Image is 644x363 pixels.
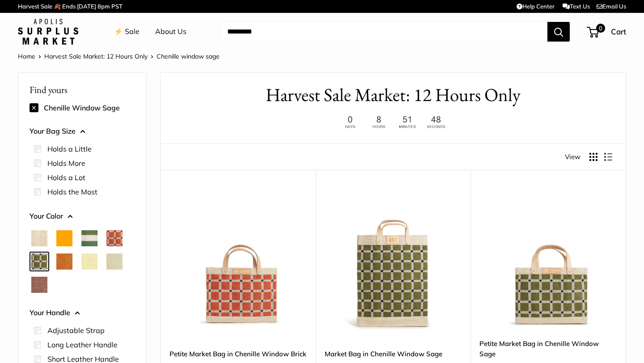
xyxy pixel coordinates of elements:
[47,325,105,336] label: Adjustable Strap
[47,186,97,197] label: Holds the Most
[220,22,547,42] input: Search...
[611,27,626,36] span: Cart
[56,253,72,270] button: Cognac
[169,192,307,329] img: Petite Market Bag in Chenille Window Brick
[325,192,462,329] img: Market Bag in Chenille Window Sage
[596,24,605,33] span: 0
[106,253,123,270] button: Mint Sorbet
[106,230,123,246] button: Chenille Window Brick
[517,3,555,10] a: Help Center
[56,230,72,246] button: Orange
[479,192,617,329] a: Petite Market Bag in Chenille Window SagePetite Market Bag in Chenille Window Sage
[18,19,78,45] img: Apolis: Surplus Market
[157,52,220,60] span: Chenille window sage
[155,25,186,38] a: About Us
[325,349,462,359] a: Market Bag in Chenille Window Sage
[44,52,148,60] a: Harvest Sale Market: 12 Hours Only
[81,230,97,246] button: Court Green
[589,153,597,161] button: Display products as grid
[47,172,85,183] label: Holds a Lot
[30,101,135,115] div: Chenille Window Sage
[479,192,617,329] img: Petite Market Bag in Chenille Window Sage
[337,114,449,131] img: 12 hours only. Ends at 8pm
[31,230,47,246] button: Natural
[31,277,47,293] button: Mustang
[565,151,580,163] span: View
[597,3,626,10] a: Email Us
[174,82,612,108] h1: Harvest Sale Market: 12 Hours Only
[30,210,135,223] button: Your Color
[604,153,612,161] button: Display products as list
[325,192,462,329] a: Market Bag in Chenille Window SageMarket Bag in Chenille Window Sage
[479,338,617,359] a: Petite Market Bag in Chenille Window Sage
[169,192,307,329] a: Petite Market Bag in Chenille Window BrickPetite Market Bag in Chenille Window Brick
[588,25,626,39] a: 0 Cart
[114,25,140,38] a: ⚡️ Sale
[47,144,92,154] label: Holds a Little
[30,81,135,98] p: Find yours
[18,52,35,60] a: Home
[563,3,590,10] a: Text Us
[30,125,135,138] button: Your Bag Size
[169,349,307,359] a: Petite Market Bag in Chenille Window Brick
[31,253,47,270] button: Chenille Window Sage
[47,339,118,350] label: Long Leather Handle
[30,306,135,320] button: Your Handle
[47,158,85,169] label: Holds More
[18,51,220,62] nav: Breadcrumb
[81,253,97,270] button: Daisy
[547,22,570,42] button: Search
